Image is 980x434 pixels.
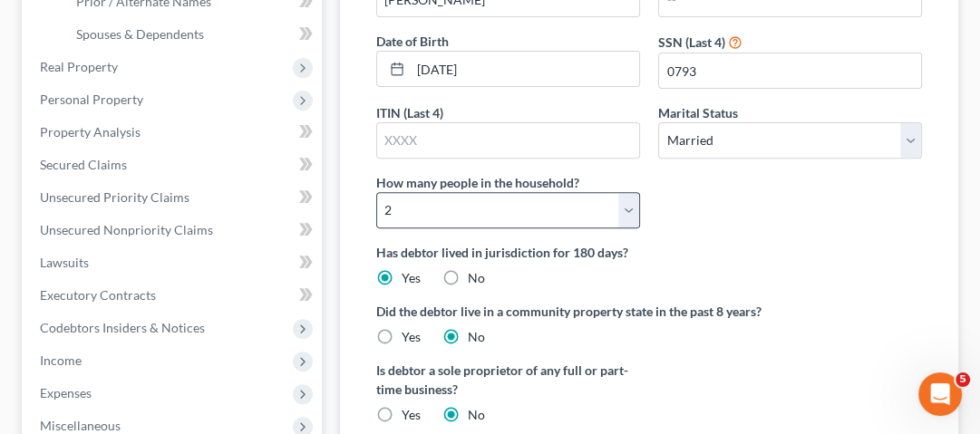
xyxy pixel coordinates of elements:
[40,255,89,270] span: Lawsuits
[376,361,640,399] label: Is debtor a sole proprietor of any full or part-time business?
[25,181,322,214] a: Unsecured Priority Claims
[40,385,92,400] span: Expenses
[76,26,204,42] span: Spouses & Dependents
[658,103,738,122] label: Marital Status
[40,124,141,140] span: Property Analysis
[40,418,121,433] span: Miscellaneous
[468,269,485,287] label: No
[40,157,127,172] span: Secured Claims
[402,328,421,346] label: Yes
[918,372,962,416] iframe: Intercom live chat
[25,149,322,181] a: Secured Claims
[40,59,118,74] span: Real Property
[376,243,922,262] label: Has debtor lived in jurisdiction for 180 days?
[40,189,189,205] span: Unsecured Priority Claims
[468,328,485,346] label: No
[25,279,322,312] a: Executory Contracts
[40,287,156,303] span: Executory Contracts
[468,406,485,424] label: No
[659,53,921,88] input: XXXX
[411,52,639,86] input: MM/DD/YYYY
[40,352,82,368] span: Income
[376,302,922,321] label: Did the debtor live in a community property state in the past 8 years?
[25,116,322,149] a: Property Analysis
[25,214,322,246] a: Unsecured Nonpriority Claims
[402,406,421,424] label: Yes
[377,123,639,158] input: XXXX
[25,246,322,279] a: Lawsuits
[658,33,725,52] label: SSN (Last 4)
[402,269,421,287] label: Yes
[40,222,213,237] span: Unsecured Nonpriority Claims
[40,320,205,335] span: Codebtors Insiders & Notices
[956,372,970,387] span: 5
[376,32,449,51] label: Date of Birth
[376,103,443,122] label: ITIN (Last 4)
[62,18,322,51] a: Spouses & Dependents
[40,92,143,107] span: Personal Property
[376,173,579,192] label: How many people in the household?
